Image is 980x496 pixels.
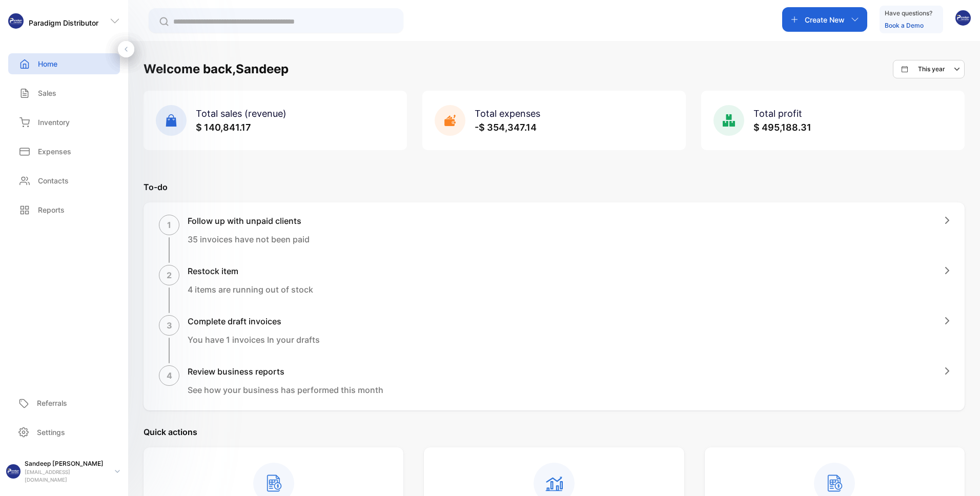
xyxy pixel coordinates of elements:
[188,315,320,327] h1: Complete draft invoices
[37,427,65,438] p: Settings
[38,88,56,98] p: Sales
[38,58,57,69] p: Home
[167,219,171,231] p: 1
[955,10,971,26] img: avatar
[893,60,965,78] button: This year
[753,108,802,119] span: Total profit
[188,215,310,227] h1: Follow up with unpaid clients
[885,22,924,29] a: Book a Demo
[885,8,932,18] p: Have questions?
[918,65,945,74] p: This year
[25,468,107,484] p: [EMAIL_ADDRESS][DOMAIN_NAME]
[782,7,867,32] button: Create New
[188,283,313,296] p: 4 items are running out of stock
[8,13,24,29] img: logo
[805,14,845,25] p: Create New
[475,122,537,133] span: -$ 354,347.14
[38,175,69,186] p: Contacts
[29,17,98,28] p: Paradigm Distributor
[144,60,289,78] h1: Welcome back, Sandeep
[38,117,70,128] p: Inventory
[188,365,383,378] h1: Review business reports
[38,204,65,215] p: Reports
[167,269,172,281] p: 2
[25,459,107,468] p: Sandeep [PERSON_NAME]
[38,146,71,157] p: Expenses
[188,384,383,396] p: See how your business has performed this month
[144,181,965,193] p: To-do
[955,7,971,32] button: avatar
[196,122,251,133] span: $ 140,841.17
[188,265,313,277] h1: Restock item
[167,369,172,382] p: 4
[475,108,540,119] span: Total expenses
[188,233,310,245] p: 35 invoices have not been paid
[753,122,811,133] span: $ 495,188.31
[188,334,320,346] p: You have 1 invoices In your drafts
[144,426,965,438] p: Quick actions
[196,108,287,119] span: Total sales (revenue)
[37,398,67,408] p: Referrals
[6,464,21,479] img: profile
[167,319,172,332] p: 3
